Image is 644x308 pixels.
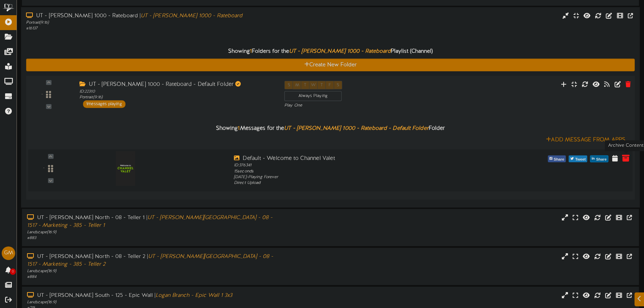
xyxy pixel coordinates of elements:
div: UT - [PERSON_NAME] 1000 - Rateboard | [26,12,274,20]
div: Default - Welcome to Channel Valet [234,155,478,162]
div: UT - [PERSON_NAME] 1000 - Rateboard - Default Folder [79,81,274,89]
div: Direct Upload [234,180,478,186]
div: # 883 [27,235,274,241]
i: UT - [PERSON_NAME][GEOGRAPHIC_DATA] - 08 - 1517 - Marketing - 385 - Teller 1 [27,215,272,229]
div: ID: 376341 15 seconds [234,163,478,174]
span: 1 [250,48,252,54]
div: UT - [PERSON_NAME] North - 08 - Teller 2 | [27,253,274,268]
span: 0 [10,268,16,275]
div: Portrait ( 9:16 ) [26,20,274,26]
div: Landscape ( 16:9 ) [27,300,274,305]
div: [DATE] - Playing Forever [234,174,478,181]
div: Play One [284,103,428,109]
div: ID: 22310 Portrait ( 9:16 ) [79,89,274,100]
i: UT - [PERSON_NAME][GEOGRAPHIC_DATA] - 08 - 1517 - Marketing - 385 - Teller 2 [27,254,273,267]
div: Showing Messages for the Folder [23,121,638,136]
div: Landscape ( 16:9 ) [27,268,274,274]
span: 1 [238,125,240,132]
i: Logan Branch - Epic Wall 1 3x3 [156,292,232,299]
button: Tweet [569,156,587,162]
button: Share [590,156,609,162]
div: Landscape ( 16:9 ) [27,230,274,235]
button: Add Message From Apps [544,136,627,144]
div: UT - [PERSON_NAME] North - 08 - Teller 1 | [27,214,274,230]
div: # 884 [27,274,274,280]
button: Share [548,156,566,162]
i: UT - [PERSON_NAME] 1000 - Rateboard [289,48,391,54]
span: Tweet [574,156,587,163]
img: 20d5c1ee-1197-4379-8800-a4bcf267973aunnamed.jpg [116,151,136,186]
span: Share [552,156,566,163]
i: UT - [PERSON_NAME] 1000 - Rateboard - Default Folder [284,125,428,132]
div: Showing Folders for the Playlist (Channel) [21,44,640,59]
div: GM [2,246,15,260]
button: Create New Folder [26,59,635,71]
div: 1 messages playing [83,100,125,108]
span: Share [595,156,608,163]
div: Always Playing [284,91,341,101]
div: UT - [PERSON_NAME] South - 125 - Epic Wall | [27,292,274,300]
div: # 16137 [26,26,274,31]
i: UT - [PERSON_NAME] 1000 - Rateboard [141,13,242,19]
